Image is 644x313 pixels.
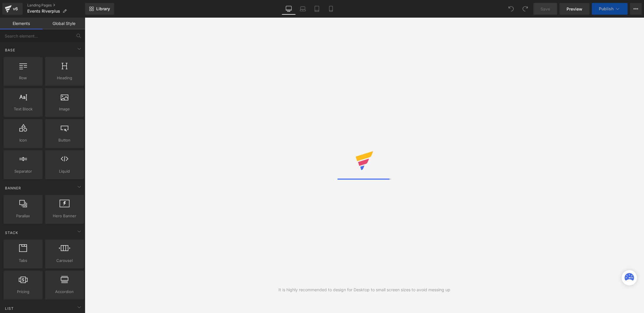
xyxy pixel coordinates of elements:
button: Undo [505,3,517,15]
span: Base [4,47,16,53]
span: Banner [4,185,22,191]
span: Separator [5,168,41,174]
a: Desktop [282,3,296,15]
a: Preview [560,3,589,15]
a: v6 [2,3,23,15]
span: Liquid [47,168,82,174]
span: Preview [567,6,582,12]
a: Global Style [43,18,85,29]
a: Mobile [324,3,338,15]
span: Accordion [47,289,82,295]
span: Stack [4,230,19,235]
span: Events Riverplus [27,9,60,14]
span: Save [540,6,550,12]
a: New Library [85,3,114,15]
button: More [630,3,642,15]
a: Landing Pages [27,3,85,8]
button: Publish [592,3,628,15]
span: Row [5,75,41,81]
span: Text Block [5,106,41,112]
span: Icon [5,137,41,143]
span: Image [47,106,82,112]
div: v6 [12,5,19,13]
span: Carousel [47,258,82,264]
span: Hero Banner [47,213,82,219]
span: Pricing [5,289,41,295]
a: Tablet [310,3,324,15]
span: List [4,306,14,311]
span: Publish [599,6,613,11]
span: Heading [47,75,82,81]
span: Tabs [5,258,41,264]
a: Laptop [296,3,310,15]
div: It is highly recommended to design for Desktop to small screen sizes to avoid messing up [278,287,450,293]
span: Button [47,137,82,143]
button: Redo [519,3,531,15]
span: Parallax [5,213,41,219]
span: Library [96,6,110,11]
